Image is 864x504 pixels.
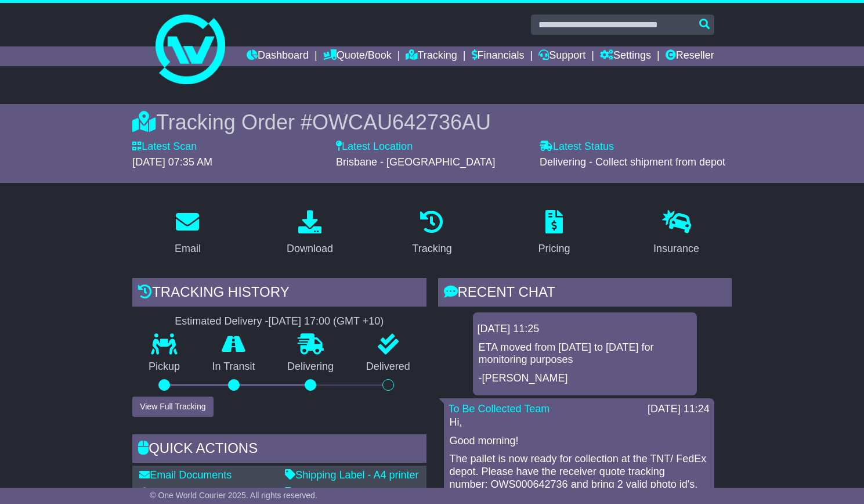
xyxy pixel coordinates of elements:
div: Tracking [412,241,451,257]
div: RECENT CHAT [438,278,732,309]
a: Email Documents [139,469,232,481]
a: Support [538,46,585,66]
p: Delivering [271,361,350,373]
div: [DATE] 11:25 [478,323,692,336]
div: Tracking Order # [132,110,732,135]
span: © One World Courier 2025. All rights reserved. [150,491,317,500]
a: Reseller [666,46,714,66]
a: Settings [600,46,651,66]
button: View Full Tracking [132,397,213,417]
a: Quote/Book [323,46,392,66]
a: Dashboard [247,46,309,66]
a: Pricing [531,206,578,261]
div: Download [287,241,333,257]
a: Download [279,206,341,261]
span: [DATE] 07:35 AM [132,156,212,168]
a: Financials [472,46,525,66]
span: Brisbane - [GEOGRAPHIC_DATA] [336,156,495,168]
label: Latest Scan [132,141,197,153]
p: Hi, [450,416,708,429]
p: The pallet is now ready for collection at the TNT/ FedEx depot. Please have the receiver quote tr... [450,453,708,491]
a: Tracking [406,46,457,66]
p: Pickup [132,361,196,373]
div: [DATE] 17:00 (GMT +10) [268,315,384,328]
p: Delivered [350,361,426,373]
p: In Transit [196,361,272,373]
a: Tracking [404,206,459,261]
div: Quick Actions [132,434,426,466]
div: [DATE] 11:24 [648,403,710,416]
label: Latest Location [336,141,413,153]
div: Email [175,241,201,257]
a: Shipping Label - A4 printer [285,469,418,481]
label: Latest Status [540,141,614,153]
div: Estimated Delivery - [132,315,426,328]
a: Email [167,206,208,261]
p: ETA moved from [DATE] to [DATE] for monitoring purposes [479,341,691,366]
div: Tracking history [132,278,426,309]
p: Good morning! [450,435,708,448]
div: Pricing [538,241,570,257]
a: Insurance [646,206,707,261]
a: To Be Collected Team [449,403,550,415]
div: Insurance [653,241,699,257]
span: OWCAU642736AU [312,110,491,134]
span: Delivering - Collect shipment from depot [540,156,725,168]
p: -[PERSON_NAME] [479,372,691,385]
